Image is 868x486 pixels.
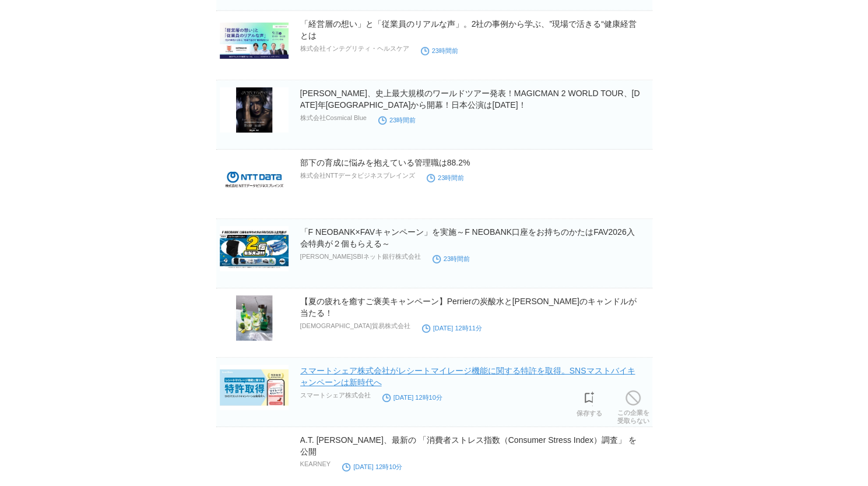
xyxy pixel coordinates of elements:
[300,89,640,110] a: [PERSON_NAME]、史上最大規模のワールドツアー発表！MAGICMAN 2 WORLD TOUR、[DATE]年[GEOGRAPHIC_DATA]から開幕！日本公演は[DATE]！
[300,19,637,40] a: 「経営層の想い」と「従業員のリアルな声」。2社の事例から学ぶ、”現場で活きる“健康経営とは
[577,388,602,417] a: 保存する
[617,388,649,425] a: この企業を受取らない
[300,366,635,387] a: スマートシェア株式会社がレシートマイレージ機能に関する特許を取得。SNSマストバイキャンペーンは新時代へ
[300,252,421,261] p: [PERSON_NAME]SBIネット銀行株式会社
[300,158,470,167] a: 部下の育成に悩みを抱えている管理職は88.2%
[378,117,416,124] time: 23時間前
[421,47,458,54] time: 23時間前
[300,460,331,467] p: KEARNEY
[382,394,442,401] time: [DATE] 12時10分
[220,87,289,133] img: 167454-3-5f8ce967ef2155ac177c1ce6ed1dc732-988x1234.png
[422,325,482,332] time: [DATE] 12時11分
[220,226,289,272] img: 37968-495-ea3ad5822c049a719444baef637ff2bb-1400x787.jpg
[342,463,402,470] time: [DATE] 12時10分
[300,44,409,53] p: 株式会社インテグリティ・ヘルスケア
[220,157,289,202] img: 103389-26-0cc2a8bdce7133a9b794111179610bcd-400x130.png
[220,365,289,410] img: 19448-236-be1cee1b39a4b2288380448a4fad1f53-1200x630.png
[300,435,637,456] a: A.T. [PERSON_NAME]、最新の 「消費者ストレス指数（Consumer Stress Index）調査」 を公開
[300,322,410,330] p: [DEMOGRAPHIC_DATA]貿易株式会社
[300,171,415,180] p: 株式会社NTTデータビジネスブレインズ
[427,174,464,181] time: 23時間前
[220,18,289,64] img: 64327-42-c3aeef1173045af0579679ef9d16e11c-2400x1260.png
[300,297,637,318] a: 【夏の疲れを癒すご褒美キャンペーン】Perrierの炭酸水と[PERSON_NAME]のキャンドルが当たる！
[300,227,635,248] a: 「F NEOBANK×FAVキャンペーン」を実施～F NEOBANK口座をお持ちのかたはFAV2026入会特典が２個もらえる～
[300,114,367,122] p: 株式会社Cosmical Blue
[300,391,371,400] p: スマートシェア株式会社
[220,295,289,341] img: 77634-125-a1b31955574d475b3576ed2b8930be77-1335x1669.jpg
[433,255,470,262] time: 23時間前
